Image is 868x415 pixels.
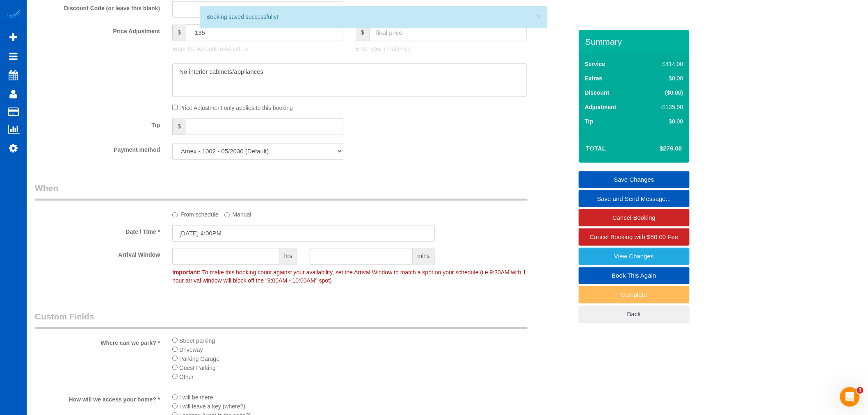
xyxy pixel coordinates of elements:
[179,105,293,112] span: Price Adjustment only applies to this booking
[29,25,166,36] label: Price Adjustment
[279,248,297,265] span: hrs
[585,103,617,111] label: Adjustment
[579,306,690,323] a: Back
[585,74,603,82] label: Extras
[369,25,527,41] input: final price
[172,119,186,135] span: $
[179,394,213,401] span: I will be there
[536,12,541,21] button: ×
[172,269,526,284] span: To make this booking count against your availability, set the Arrival Window to match a spot on y...
[29,336,166,347] label: Where can we park? *
[585,89,610,97] label: Discount
[635,145,682,152] h4: $279.00
[643,117,683,125] div: $0.00
[29,225,166,236] label: Date / Time *
[579,171,690,188] a: Save Changes
[643,60,683,68] div: $414.00
[179,404,245,410] span: I will leave a key (where?)
[224,208,251,219] label: Manual
[172,225,435,242] input: MM/DD/YYYY HH:MM
[579,267,690,284] a: Book This Again
[172,212,178,218] input: From schedule
[206,13,540,21] div: Booking saved successfully!
[579,209,690,226] a: Cancel Booking
[35,182,528,201] legend: When
[585,37,685,46] h3: Summary
[179,338,215,344] span: Street parking
[643,103,683,111] div: -$135.00
[35,311,528,329] legend: Custom Fields
[413,248,435,265] span: mins
[179,356,219,363] span: Parking Garage
[29,1,166,12] label: Discount Code (or leave this blank)
[172,45,343,53] p: Enter the Amount to Adjust, or
[29,119,166,130] label: Tip
[29,143,166,154] label: Payment method
[224,212,230,218] input: Manual
[172,269,201,276] strong: Important:
[643,74,683,82] div: $0.00
[172,208,219,219] label: From schedule
[29,393,166,404] label: How will we access your home? *
[857,387,863,394] span: 3
[643,89,683,97] div: ($0.00)
[585,60,605,68] label: Service
[179,365,216,372] span: Guest Parking
[579,190,690,207] a: Save and Send Message...
[840,387,860,407] iframe: Intercom live chat
[590,233,678,240] span: Cancel Booking with $50.00 Fee
[585,117,594,125] label: Tip
[356,25,369,41] span: $
[356,45,527,53] p: Enter your Final Price
[29,248,166,259] label: Arrival Window
[172,25,186,41] span: $
[579,228,690,246] a: Cancel Booking with $50.00 Fee
[5,8,21,20] img: Automaid Logo
[179,374,194,381] span: Other
[179,347,203,353] span: Driveway
[579,248,690,265] a: View Changes
[586,145,606,152] strong: Total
